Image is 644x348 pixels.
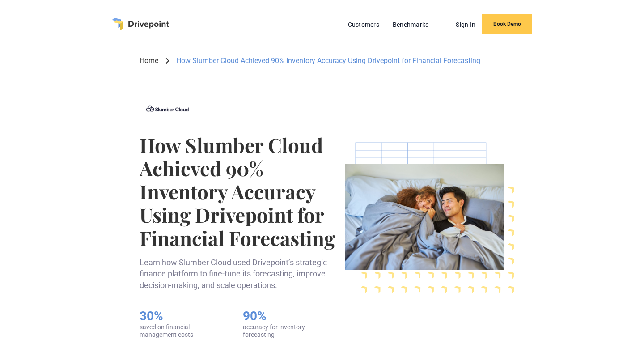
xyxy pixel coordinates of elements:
h1: How Slumber Cloud Achieved 90% Inventory Accuracy Using Drivepoint for Financial Forecasting [140,133,338,250]
a: Sign In [451,19,480,30]
a: Benchmarks [388,19,433,30]
a: Book Demo [482,14,532,34]
div: accuracy for inventory forecasting [243,323,320,339]
a: Customers [343,19,384,30]
a: Home [140,56,158,66]
h5: 30% [140,309,225,324]
div: saved on financial management costs [140,323,225,339]
p: Learn how Slumber Cloud used Drivepoint’s strategic finance platform to fine-tune its forecasting... [140,257,338,291]
div: How Slumber Cloud Achieved 90% Inventory Accuracy Using Drivepoint for Financial Forecasting [176,56,480,66]
h5: 90% [243,309,320,324]
a: home [112,18,169,30]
